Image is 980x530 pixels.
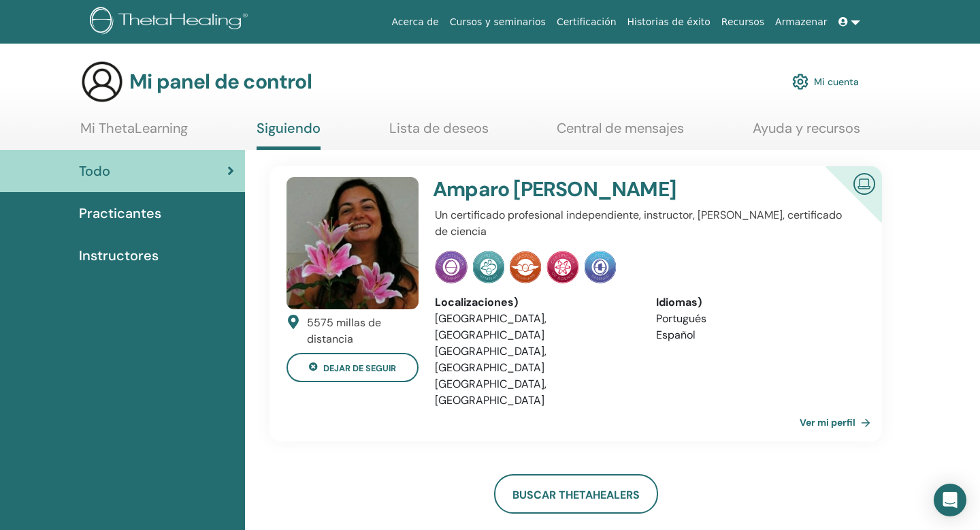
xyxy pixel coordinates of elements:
a: Acerca de [386,10,444,35]
font: Certificación [557,16,617,27]
img: logo.png [90,7,252,37]
img: generic-user-icon.jpg [80,60,124,104]
font: Mi cuenta [814,76,859,89]
font: Siguiendo [257,119,321,137]
font: [GEOGRAPHIC_DATA], [GEOGRAPHIC_DATA] [435,344,546,375]
font: Mi panel de control [129,68,312,95]
font: Practicantes [79,204,161,222]
font: Recursos [721,16,764,27]
div: Certificado de instructor en línea [804,166,882,245]
a: Lista de deseos [389,120,489,146]
img: Certificado de instructor en línea [848,168,881,198]
font: Idiomas) [656,295,702,309]
font: Central de mensajes [557,119,684,137]
font: Un certificado profesional independiente, instructor, [PERSON_NAME], certificado de ciencia [435,208,842,238]
font: Todo [79,162,110,180]
a: Recursos [716,10,770,35]
img: default.jpg [287,177,419,309]
a: Siguiendo [257,120,321,150]
a: Ver mi perfil [800,409,876,436]
font: [PERSON_NAME] [513,176,676,202]
font: dejar de seguir [323,362,396,374]
div: Abrir Intercom Messenger [934,484,966,516]
font: Mi ThetaLearning [80,119,188,137]
a: Cursos y seminarios [444,10,551,35]
font: Ver mi perfil [800,417,855,429]
font: Localizaciones) [435,295,518,309]
font: Ayuda y recursos [753,119,860,137]
a: Mi cuenta [792,67,859,97]
font: Buscar ThetaHealers [512,488,640,502]
font: Cursos y seminarios [450,16,546,27]
a: Central de mensajes [557,120,684,146]
a: Certificación [551,10,622,35]
font: Historias de éxito [627,16,710,27]
font: Acerca de [391,16,438,27]
button: dejar de seguir [287,353,419,382]
font: Instructores [79,247,159,264]
a: Armazenar [770,10,832,35]
font: Amparo [433,176,509,202]
a: Ayuda y recursos [753,120,860,146]
font: [GEOGRAPHIC_DATA], [GEOGRAPHIC_DATA] [435,377,546,407]
font: Español [656,328,696,342]
img: cog.svg [792,70,808,93]
font: 5575 [307,315,333,330]
font: Armazenar [775,16,827,27]
font: millas de distancia [307,315,381,346]
font: [GEOGRAPHIC_DATA], [GEOGRAPHIC_DATA] [435,311,546,342]
a: Buscar ThetaHealers [494,474,658,514]
a: Mi ThetaLearning [80,120,188,146]
a: Historias de éxito [622,10,716,35]
font: Lista de deseos [389,119,489,137]
font: Portugués [656,311,706,326]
